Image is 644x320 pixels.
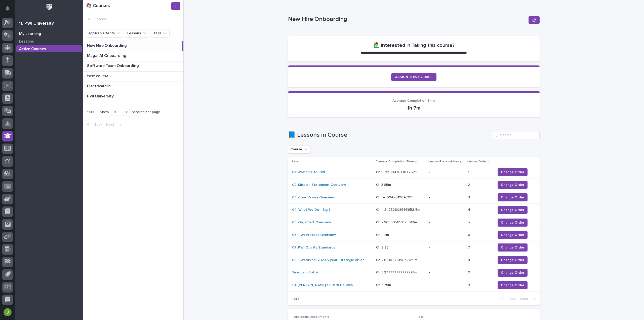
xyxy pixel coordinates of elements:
[429,283,464,287] p: -
[429,183,464,187] p: -
[292,183,346,187] a: 02. Mission Statement Overview
[86,15,180,23] div: Search
[376,169,419,174] p: 0h 5.761904761904762m
[429,270,464,275] p: -
[468,194,471,200] p: 3
[87,83,112,89] p: Electrical 101
[292,208,331,212] a: 04. What We Do - Big 3
[395,75,432,79] span: ASSIGN THIS COURSE
[429,220,464,225] p: -
[501,258,524,263] span: Change Order
[292,245,335,250] a: 07. PWI Quality Standards
[468,219,471,225] p: 5
[288,216,540,229] tr: 05. Org Chart Overview 0h 7.608695652173913m0h 7.608695652173913m -55 Change Order
[288,131,490,139] h1: 📘 Lessons in Course
[83,51,183,61] a: Magai AI OnboardingMagai AI Onboarding
[468,282,472,287] p: 10
[15,38,83,45] a: Lessons
[468,269,471,275] p: 9
[373,42,455,48] h2: 🙋‍♂️ Interested in Taking this course?
[498,181,528,189] button: Change Order
[376,182,392,187] p: 0h 3.85m
[151,29,170,37] button: Tags
[106,123,117,126] span: Next
[83,92,183,102] a: PWI UniversityPWI University
[83,122,104,127] button: Back
[2,3,13,14] button: Notifications
[288,279,540,292] tr: 10. [PERSON_NAME]'s Bistro Policies 0h 4.75m0h 4.75m -1010 Change Order
[288,145,311,153] button: Course
[501,207,524,212] span: Change Order
[429,245,464,250] p: -
[111,110,123,115] div: 20
[429,233,464,237] p: -
[86,29,123,37] button: applicableDepts
[6,6,13,14] div: Notifications
[294,315,329,318] span: Applicable Departments
[376,194,417,200] p: 0h 14.19047619047619m
[429,258,464,262] p: -
[292,170,325,174] a: 01. Welcome to PWI
[15,30,83,38] a: My Learning
[468,169,470,174] p: 1
[498,168,528,176] button: Change Order
[288,229,540,241] tr: 06. PWI Process Overview 0h 8.2m0h 8.2m -66 Change Order
[376,244,392,250] p: 0h 9.92m
[501,232,524,237] span: Change Order
[292,159,302,164] p: Lesson
[19,39,34,44] p: Lessons
[468,182,471,187] p: 2
[376,282,392,287] p: 0h 4.75m
[467,159,487,164] p: Lesson Order
[391,73,436,81] a: ASSIGN THIS COURSE
[288,191,540,204] tr: 03. Core Values Overview 0h 14.19047619047619m0h 14.19047619047619m -33 Change Order
[392,99,435,102] span: Average Completion Time
[501,195,524,200] span: Change Order
[498,243,528,252] button: Change Order
[498,281,528,289] button: Change Order
[497,297,518,301] button: Back
[87,52,127,58] p: Magai AI Onboarding
[45,3,54,12] img: Workspace Logo
[376,269,418,275] p: 0h 5.277777777777778m
[518,297,540,301] button: Next
[429,208,464,212] p: -
[501,245,524,250] span: Change Order
[288,266,540,279] tr: Telegram Policy 0h 5.277777777777778m0h 5.277777777777778m -99 Change Order
[288,204,540,216] tr: 04. What We Do - Big 3 0h 4.3478260869565215m0h 4.3478260869565215m -44 Change Order
[376,219,418,225] p: 0h 7.608695652173913m
[492,131,540,139] input: Search
[83,82,183,92] a: Electrical 101Electrical 101
[100,110,109,114] p: Show
[468,207,471,212] p: 4
[83,72,183,82] a: test coursetest course
[501,283,524,288] span: Change Order
[2,307,13,317] button: users-avatar
[498,206,528,214] button: Change Order
[468,232,471,237] p: 6
[498,256,528,264] button: Change Order
[292,233,336,237] a: 06. PWI Process Overview
[104,122,126,127] button: Next
[83,61,183,72] a: Software Team OnboardingSoftware Team Onboarding
[292,258,365,262] a: 08. PWI Vision: 2023 5-year Strategic Vision
[288,166,540,179] tr: 01. Welcome to PWI 0h 5.761904761904762m0h 5.761904761904762m -11 Change Order
[87,42,128,48] p: New Hire Onboarding
[132,110,160,114] p: records per page
[288,293,303,305] p: 1 of 1
[468,257,471,262] p: 8
[288,16,527,23] p: New Hire Onboarding
[468,244,471,250] p: 7
[125,29,149,37] button: Lessons
[292,283,353,287] a: 10. [PERSON_NAME]'s Bistro Policies
[498,219,528,227] button: Change Order
[498,231,528,239] button: Change Order
[292,195,335,200] a: 03. Core Values Overview
[87,93,115,99] p: PWI University
[91,123,102,126] span: Back
[288,179,540,191] tr: 02. Mission Statement Overview 0h 3.85m0h 3.85m -22 Change Order
[292,220,331,225] a: 05. Org Chart Overview
[19,32,41,36] p: My Learning
[86,3,170,9] h1: 📚 Courses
